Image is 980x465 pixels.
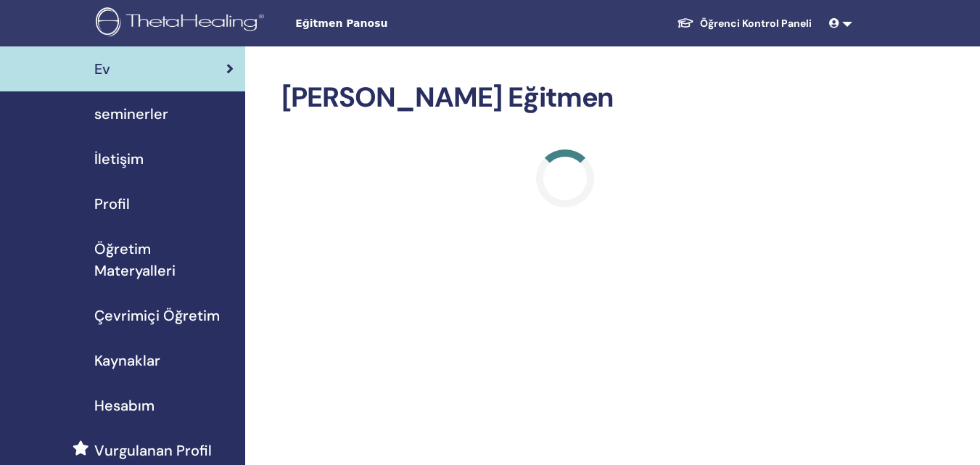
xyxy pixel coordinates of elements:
[295,16,513,31] span: Eğitmen Panosu
[94,103,168,125] span: seminerler
[94,395,155,416] span: Hesabım
[94,440,212,461] span: Vurgulanan Profil
[665,10,823,37] a: Öğrenci Kontrol Paneli
[281,81,849,115] h2: [PERSON_NAME] Eğitmen
[94,148,144,170] span: İletişim
[94,238,234,281] span: Öğretim Materyalleri
[94,193,130,215] span: Profil
[94,350,160,371] span: Kaynaklar
[94,305,220,326] span: Çevrimiçi Öğretim
[96,7,269,40] img: logo.png
[94,58,110,80] span: Ev
[677,17,694,29] img: graduation-cap-white.svg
